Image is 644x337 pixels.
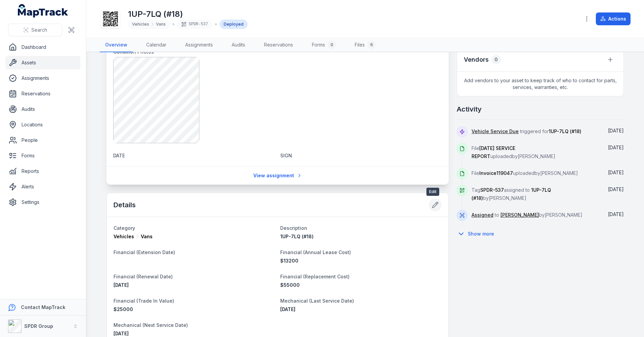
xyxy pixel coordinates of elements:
[608,186,624,192] span: [DATE]
[426,188,439,196] span: Edit
[180,38,218,52] a: Assignments
[480,187,504,193] span: SPDR-537
[608,170,624,175] span: [DATE]
[464,55,489,64] h3: Vendors
[367,41,376,49] div: 6
[5,164,80,178] a: Reports
[114,200,136,210] h2: Details
[328,41,336,49] div: 0
[608,145,624,150] span: [DATE]
[479,170,513,176] span: Invoice119047
[280,249,351,255] span: Financial (Annual Lease Cost)
[608,128,624,133] time: 09/08/2025, 7:30:00 pm
[18,4,68,18] a: MapTrack
[608,128,624,133] span: [DATE]
[114,282,129,288] time: 31/12/2025, 6:30:00 pm
[114,306,133,312] span: 25000 AUD
[608,145,624,150] time: 12/02/2025, 9:28:00 am
[114,274,173,279] span: Financial (Renewal Date)
[5,118,80,131] a: Locations
[114,298,174,304] span: Financial (Trade In Value)
[114,331,129,336] span: [DATE]
[5,102,80,116] a: Audits
[472,128,519,135] a: Vehicle Service Due
[280,258,298,264] span: 13200 AUD
[114,225,135,231] span: Category
[280,225,307,231] span: Description
[177,20,212,29] div: SPDR-537
[472,212,582,218] span: to by [PERSON_NAME]
[114,233,134,240] span: Vehicles
[280,274,350,279] span: Financial (Replacement Cost)
[5,56,80,69] a: Assets
[457,227,498,241] button: Show more
[457,104,482,114] h2: Activity
[156,22,166,27] span: Vans
[608,211,624,217] span: [DATE]
[114,331,129,336] time: 09/08/2025, 7:30:00 pm
[220,20,248,29] div: Deployed
[549,128,581,134] span: 1UP-7LQ (#18)
[5,133,80,147] a: People
[21,304,65,310] strong: Contact MapTrack
[132,22,149,27] span: Vehicles
[472,128,581,134] span: triggered for
[280,282,300,288] span: 55000 AUD
[8,24,62,36] button: Search
[114,282,129,288] span: [DATE]
[114,322,188,328] span: Mechanical (Next Service Date)
[128,9,248,20] h1: 1UP-7LQ (#18)
[280,153,292,158] span: SIGN
[280,298,354,304] span: Mechanical (Last Service Date)
[24,323,53,329] strong: SPDR Group
[472,170,578,176] span: File uploaded by [PERSON_NAME]
[491,55,501,64] div: 0
[457,72,623,96] span: Add vendors to your asset to keep track of who to contact for parts, services, warranties, etc.
[5,87,80,100] a: Reservations
[280,234,314,239] span: 1UP-7LQ (#18)
[307,38,341,52] a: Forms0
[608,211,624,217] time: 10/02/2025, 3:21:00 am
[249,169,307,182] a: View assignment
[141,233,153,240] span: Vans
[5,40,80,54] a: Dashboard
[141,38,172,52] a: Calendar
[113,153,125,158] span: DATE
[608,170,624,175] time: 11/02/2025, 6:05:13 am
[5,149,80,162] a: Forms
[5,71,80,85] a: Assignments
[226,38,251,52] a: Audits
[349,38,381,52] a: Files6
[596,12,631,25] button: Actions
[472,187,551,201] span: Tag assigned to by [PERSON_NAME]
[280,306,295,312] time: 10/02/2025, 6:30:00 pm
[5,180,80,193] a: Alerts
[114,249,175,255] span: Financial (Extension Date)
[259,38,298,52] a: Reservations
[100,38,133,52] a: Overview
[472,212,493,218] a: Assigned
[280,306,295,312] span: [DATE]
[5,195,80,209] a: Settings
[31,27,47,33] span: Search
[608,186,624,192] time: 10/02/2025, 3:21:18 am
[472,145,555,159] span: File uploaded by [PERSON_NAME]
[472,145,515,159] span: [DATE] SERVICE REPORT
[501,212,539,218] a: [PERSON_NAME]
